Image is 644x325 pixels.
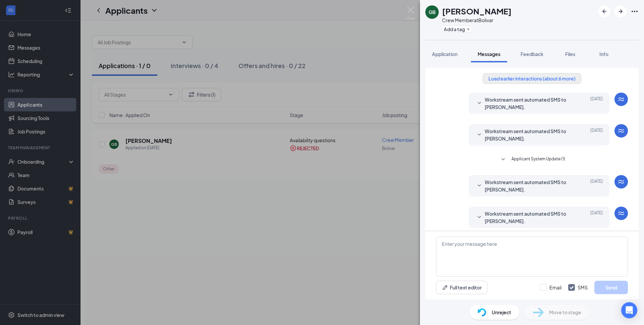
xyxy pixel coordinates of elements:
span: Messages [478,51,500,57]
button: ArrowRight [614,5,627,17]
span: Workstream sent automated SMS to [PERSON_NAME]. [485,210,573,225]
span: Workstream sent automated SMS to [PERSON_NAME]. [485,127,573,142]
button: PlusAdd a tag [442,25,472,33]
span: Applicant System Update (1) [512,156,565,164]
svg: SmallChevronDown [475,131,483,139]
svg: ArrowLeftNew [600,7,608,15]
span: Files [565,51,575,57]
div: GB [429,9,436,15]
span: Application [432,51,458,57]
svg: WorkstreamLogo [617,127,625,135]
svg: Ellipses [631,7,639,15]
span: Feedback [521,51,543,57]
span: Workstream sent automated SMS to [PERSON_NAME]. [485,96,573,111]
div: Open Intercom Messenger [621,302,637,318]
svg: SmallChevronDown [475,182,483,190]
svg: Pen [442,284,448,291]
svg: WorkstreamLogo [617,209,625,217]
button: SmallChevronDownApplicant System Update (1) [499,156,565,164]
div: Crew Member at Bolivar [442,17,512,23]
span: Workstream sent automated SMS to [PERSON_NAME]. [485,178,573,193]
span: Info [599,51,608,57]
button: Full text editorPen [436,281,487,294]
span: Unreject [492,309,511,316]
button: Load earlier interactions (about 6 more) [483,73,581,84]
span: [DATE] [590,178,603,193]
span: [DATE] [590,127,603,142]
button: Send [594,281,628,294]
svg: SmallChevronDown [475,213,483,221]
svg: Plus [466,27,470,31]
span: [DATE] [590,210,603,225]
span: [DATE] [590,96,603,111]
svg: WorkstreamLogo [617,178,625,186]
svg: SmallChevronDown [499,156,507,164]
svg: SmallChevronDown [475,99,483,107]
button: ArrowLeftNew [598,5,610,17]
span: Move to stage [549,309,581,316]
svg: WorkstreamLogo [617,95,625,103]
h1: [PERSON_NAME] [442,5,512,17]
svg: ArrowRight [616,7,625,15]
